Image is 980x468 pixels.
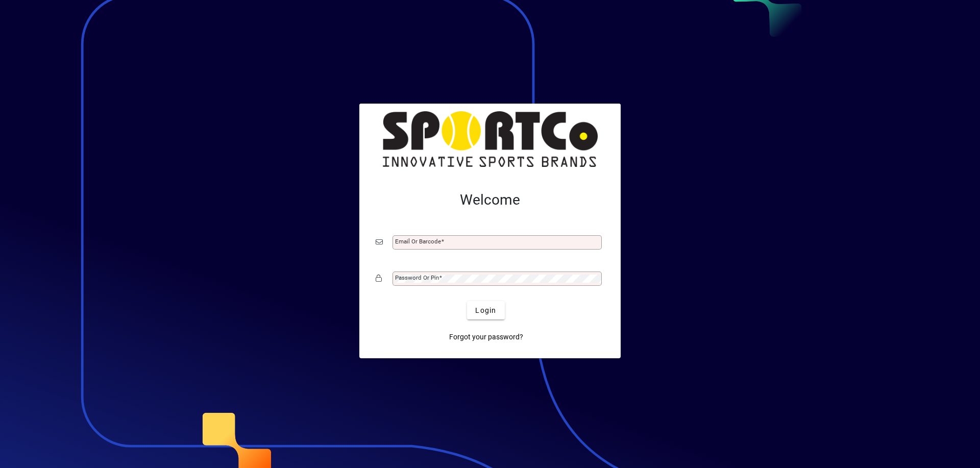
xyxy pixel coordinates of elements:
[445,328,527,346] a: Forgot your password?
[475,305,496,316] span: Login
[376,191,604,209] h2: Welcome
[395,238,441,245] mat-label: Email or Barcode
[467,301,504,319] button: Login
[449,332,523,342] span: Forgot your password?
[395,274,439,281] mat-label: Password or Pin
